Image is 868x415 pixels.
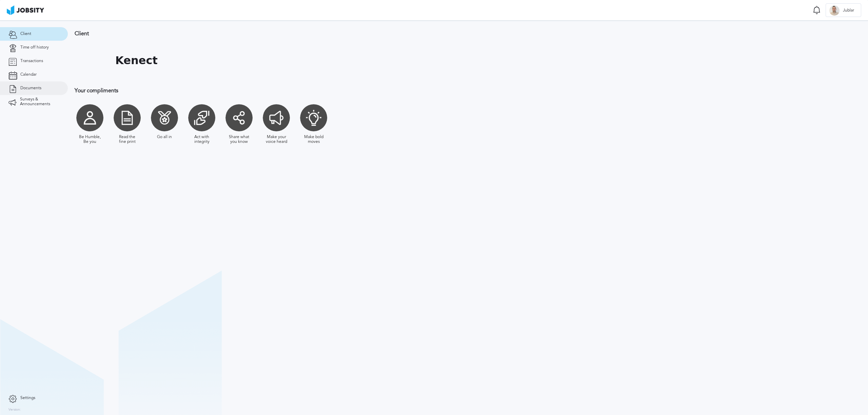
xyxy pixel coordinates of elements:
[115,135,139,144] div: Read the fine print
[227,135,251,144] div: Share what you know
[157,135,172,139] div: Go all in
[20,86,41,91] span: Documents
[20,59,43,63] span: Transactions
[75,31,442,37] h3: Client
[8,408,21,412] label: Version:
[78,135,102,144] div: Be Humble, Be you
[302,135,325,144] div: Make bold moves
[20,396,35,400] span: Settings
[20,97,59,107] span: Surveys & Announcements
[20,45,49,50] span: Time off history
[20,32,31,36] span: Client
[7,5,44,15] img: ab4bad089aa723f57921c736e9817d99.png
[115,54,158,67] h1: Kenect
[829,5,840,16] div: J
[264,135,288,144] div: Make your voice heard
[20,72,37,77] span: Calendar
[75,88,442,94] h3: Your compliments
[190,135,214,144] div: Act with integrity
[826,3,861,17] button: JJublar
[840,8,857,13] span: Jublar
